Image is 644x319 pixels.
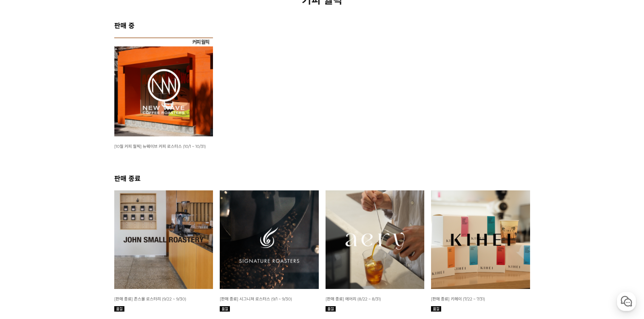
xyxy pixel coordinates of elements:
a: [판매 종료] 시그니쳐 로스터스 (9/1 ~ 9/30) [220,296,292,301]
img: 품절 [431,306,441,312]
a: 대화 [45,214,87,231]
a: 홈 [2,214,45,231]
img: 7월 커피 스몰 월픽 키헤이 [431,190,530,289]
img: [판매 종료] 시그니쳐 로스터스 (9/1 ~ 9/30) [220,190,319,289]
a: [판매 종료] 존스몰 로스터리 (9/22 ~ 9/30) [114,296,186,301]
img: 품절 [326,306,336,312]
img: [판매 종료] 존스몰 로스터리 (9/22 ~ 9/30) [114,190,213,289]
span: 설정 [104,224,113,230]
h2: 판매 종료 [114,173,530,183]
h2: 판매 중 [114,20,530,30]
img: 품절 [220,306,230,312]
a: 설정 [87,214,130,231]
span: [판매 종료] 존스몰 로스터리 (9/22 ~ 9/30) [114,296,186,301]
img: [10월 커피 월픽] 뉴웨이브 커피 로스터스 (10/1 ~ 10/31) [114,37,213,136]
span: 홈 [21,224,25,230]
img: 품절 [114,306,124,312]
img: 8월 커피 스몰 월픽 에어리 [326,190,425,289]
span: 대화 [62,224,70,230]
span: [판매 종료] 에어리 (8/22 ~ 8/31) [326,296,381,301]
a: [판매 종료] 에어리 (8/22 ~ 8/31) [326,296,381,301]
span: [판매 종료] 시그니쳐 로스터스 (9/1 ~ 9/30) [220,296,292,301]
a: [판매 종료] 키헤이 (7/22 ~ 7/31) [431,296,485,301]
span: [판매 종료] 키헤이 (7/22 ~ 7/31) [431,296,485,301]
a: [10월 커피 월픽] 뉴웨이브 커피 로스터스 (10/1 ~ 10/31) [114,143,206,149]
